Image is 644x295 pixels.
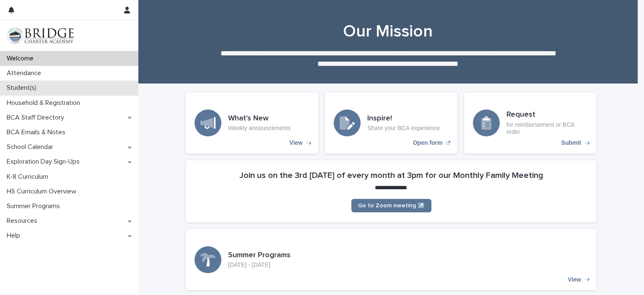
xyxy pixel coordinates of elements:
[3,143,60,151] p: School Calendar
[506,121,588,136] p: for reimbursement or BCA order
[3,158,86,166] p: Exploration Day Sign-Ups
[358,203,425,209] span: Go to Zoom meeting ↗️
[186,92,318,154] a: View
[228,251,291,260] h3: Summer Programs
[3,128,72,136] p: BCA Emails & Notes
[239,170,543,180] h2: Join us on the 3rd [DATE] of every month at 3pm for our Monthly Family Meeting
[3,173,55,181] p: K-8 Curriculum
[7,27,74,44] img: V1C1m3IdTEidaUdm9Hs0
[228,114,291,123] h3: What's New
[413,139,443,146] p: Open form
[506,110,588,120] h3: Request
[228,125,291,132] p: Weekly announcements
[464,92,597,154] a: Submit
[186,229,597,290] a: View
[3,232,27,240] p: Help
[3,84,43,92] p: Student(s)
[3,69,48,77] p: Attendance
[367,125,440,132] p: Share your BCA experience
[3,202,67,210] p: Summer Programs
[351,199,431,212] a: Go to Zoom meeting ↗️
[367,114,440,123] h3: Inspire!
[568,276,581,283] p: View
[3,217,44,225] p: Resources
[561,139,581,146] p: Submit
[3,55,40,63] p: Welcome
[3,99,87,107] p: Household & Registration
[3,114,71,122] p: BCA Staff Directory
[3,188,83,196] p: HS Curriculum Overview
[182,21,593,42] h1: Our Mission
[289,139,303,146] p: View
[325,92,457,154] a: Open form
[228,261,291,269] p: [DATE] - [DATE]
